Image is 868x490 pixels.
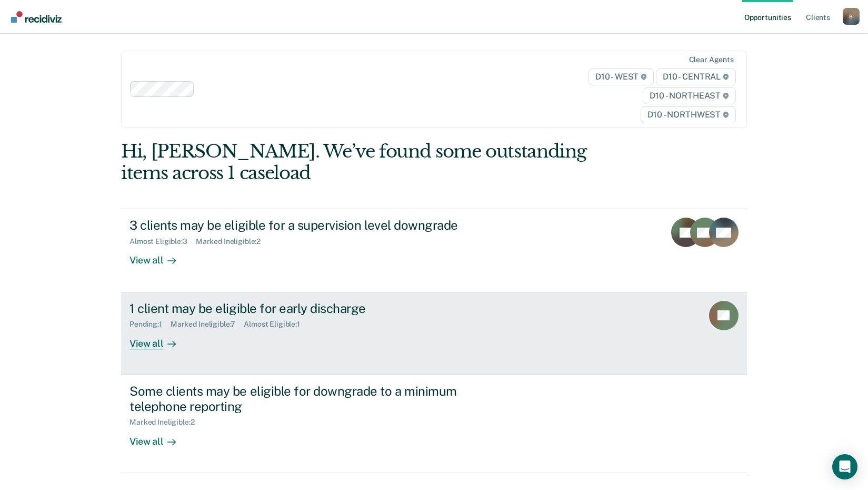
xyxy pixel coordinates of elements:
div: Almost Eligible : 3 [129,237,196,246]
a: 3 clients may be eligible for a supervision level downgradeAlmost Eligible:3Marked Ineligible:2Vi... [121,209,747,292]
div: View all [129,329,188,349]
div: Hi, [PERSON_NAME]. We’ve found some outstanding items across 1 caseload [121,141,622,184]
div: View all [129,427,188,447]
div: Clear agents [689,55,734,64]
div: Almost Eligible : 1 [244,320,308,329]
div: Open Intercom Messenger [832,454,857,479]
span: D10 - CENTRAL [656,68,736,85]
a: 1 client may be eligible for early dischargePending:1Marked Ineligible:7Almost Eligible:1View all [121,292,747,375]
div: Pending : 1 [129,320,171,329]
div: 3 clients may be eligible for a supervision level downgrade [129,218,499,233]
button: Profile dropdown button [843,8,860,25]
div: Some clients may be eligible for downgrade to a minimum telephone reporting [129,384,499,414]
div: Marked Ineligible : 2 [196,237,269,246]
div: Marked Ineligible : 2 [129,418,203,427]
a: Some clients may be eligible for downgrade to a minimum telephone reportingMarked Ineligible:2Vie... [121,375,747,473]
span: D10 - NORTHWEST [641,106,735,123]
div: Marked Ineligible : 7 [171,320,244,329]
div: View all [129,246,188,267]
div: B [843,8,860,25]
span: D10 - WEST [588,68,654,85]
span: D10 - NORTHEAST [643,87,735,104]
div: 1 client may be eligible for early discharge [129,301,499,316]
img: Recidiviz [11,11,62,23]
